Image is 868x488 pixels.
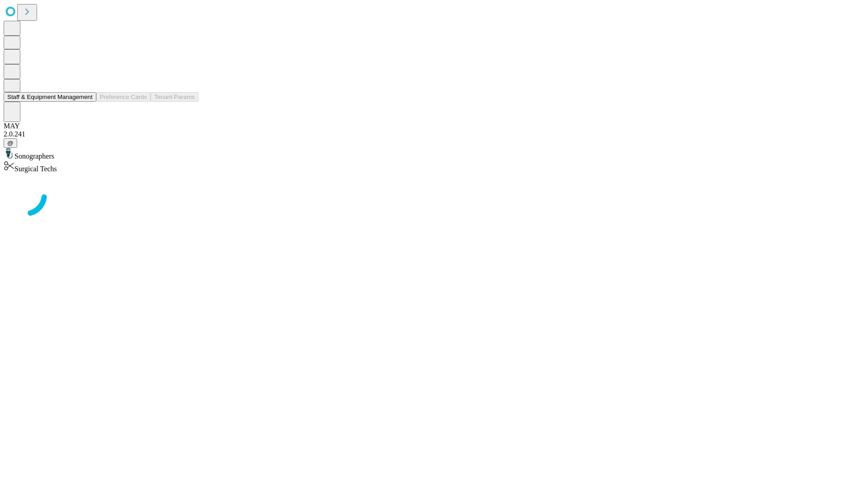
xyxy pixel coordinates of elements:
[96,92,151,102] button: Preference Cards
[4,122,864,130] div: MAY
[4,138,17,148] button: @
[4,130,864,138] div: 2.0.241
[4,148,864,160] div: Sonographers
[4,92,96,102] button: Staff & Equipment Management
[7,140,14,146] span: @
[4,160,864,173] div: Surgical Techs
[151,92,198,102] button: Tenant Params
